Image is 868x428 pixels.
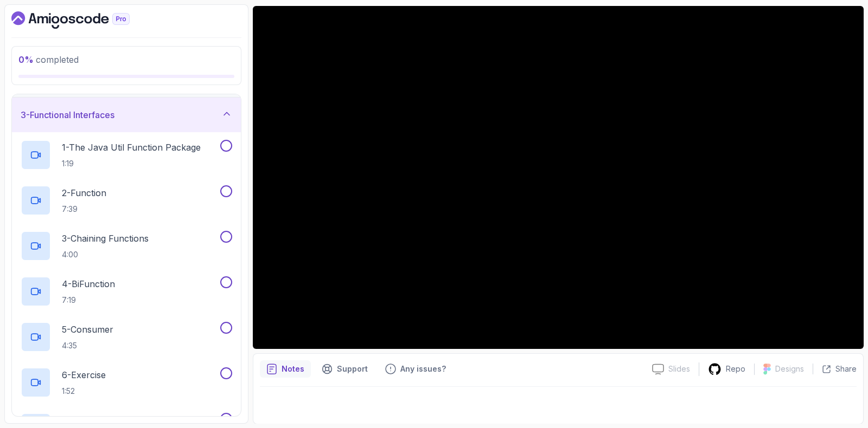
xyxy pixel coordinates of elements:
[62,340,113,351] p: 4:35
[21,140,232,170] button: 1-The Java Util Function Package1:19
[260,360,311,378] button: notes button
[11,11,155,29] a: Dashboard
[21,185,232,216] button: 2-Function7:39
[62,386,106,397] p: 1:52
[813,364,857,374] button: Share
[62,249,149,260] p: 4:00
[282,364,304,374] p: Notes
[21,367,232,398] button: 6-Exercise1:52
[62,186,106,199] p: 2 - Function
[62,277,115,290] p: 4 - BiFunction
[62,204,106,215] p: 7:39
[21,108,114,121] h3: 3 - Functional Interfaces
[62,232,149,245] p: 3 - Chaining Functions
[315,360,374,378] button: Support button
[62,295,115,306] p: 7:19
[337,364,368,374] p: Support
[253,6,864,349] iframe: To enrich screen reader interactions, please activate Accessibility in Grammarly extension settings
[21,231,232,261] button: 3-Chaining Functions4:00
[62,323,113,336] p: 5 - Consumer
[726,364,745,374] p: Repo
[835,364,857,374] p: Share
[62,368,106,381] p: 6 - Exercise
[62,141,201,154] p: 1 - The Java Util Function Package
[12,98,241,132] button: 3-Functional Interfaces
[21,322,232,352] button: 5-Consumer4:35
[379,360,452,378] button: Feedback button
[62,414,158,427] p: 7 - Biconsumer Exercise
[775,364,804,374] p: Designs
[668,364,690,374] p: Slides
[18,54,79,65] span: completed
[18,54,34,65] span: 0 %
[62,158,201,169] p: 1:19
[699,362,754,376] a: Repo
[400,364,446,374] p: Any issues?
[21,276,232,307] button: 4-BiFunction7:19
